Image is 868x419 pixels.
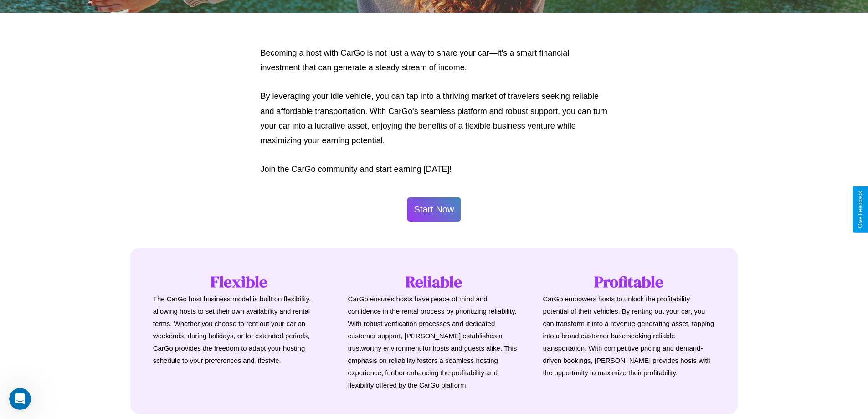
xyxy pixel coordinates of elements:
iframe: Intercom live chat [9,388,31,410]
button: Start Now [407,197,461,222]
p: CarGo ensures hosts have peace of mind and confidence in the rental process by prioritizing relia... [348,293,520,391]
h1: Reliable [348,271,520,293]
div: Give Feedback [857,191,863,228]
h1: Profitable [543,271,715,293]
p: The CarGo host business model is built on flexibility, allowing hosts to set their own availabili... [153,293,325,367]
h1: Flexible [153,271,325,293]
p: CarGo empowers hosts to unlock the profitability potential of their vehicles. By renting out your... [543,293,715,379]
p: Becoming a host with CarGo is not just a way to share your car—it's a smart financial investment ... [261,46,608,75]
p: Join the CarGo community and start earning [DATE]! [261,162,608,176]
p: By leveraging your idle vehicle, you can tap into a thriving market of travelers seeking reliable... [261,89,608,148]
